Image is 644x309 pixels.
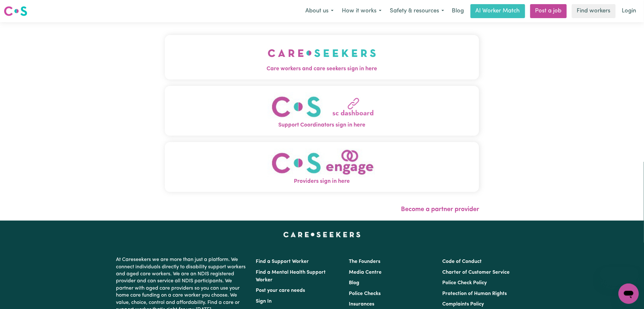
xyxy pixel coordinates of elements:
span: Support Coordinators sign in here [165,121,479,129]
button: Safety & resources [386,4,448,18]
a: The Founders [349,259,381,264]
span: Providers sign in here [165,177,479,186]
span: Care workers and care seekers sign in here [165,65,479,73]
button: About us [301,4,338,18]
iframe: Message from company [600,267,639,281]
iframe: Button to launch messaging window [619,284,639,304]
a: Careseekers logo [4,4,27,18]
a: Find a Support Worker [256,259,309,264]
a: Sign In [256,299,272,304]
a: Become a partner provider [401,206,479,213]
a: Code of Conduct [442,259,482,264]
a: Careseekers home page [283,232,361,237]
a: Post a job [530,4,567,18]
a: Login [618,4,640,18]
a: Blog [448,4,468,18]
a: Police Check Policy [442,280,487,285]
a: Blog [349,280,360,285]
button: Support Coordinators sign in here [165,86,479,136]
a: Find a Mental Health Support Worker [256,270,326,283]
a: Charter of Customer Service [442,270,510,275]
a: Protection of Human Rights [442,291,507,296]
a: Post your care needs [256,288,305,293]
a: Find workers [572,4,616,18]
a: AI Worker Match [471,4,525,18]
button: Providers sign in here [165,142,479,192]
a: Complaints Policy [442,302,484,307]
img: Careseekers logo [4,5,27,17]
button: How it works [338,4,386,18]
button: Care workers and care seekers sign in here [165,35,479,79]
a: Police Checks [349,291,381,296]
a: Insurances [349,302,375,307]
a: Media Centre [349,270,382,275]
